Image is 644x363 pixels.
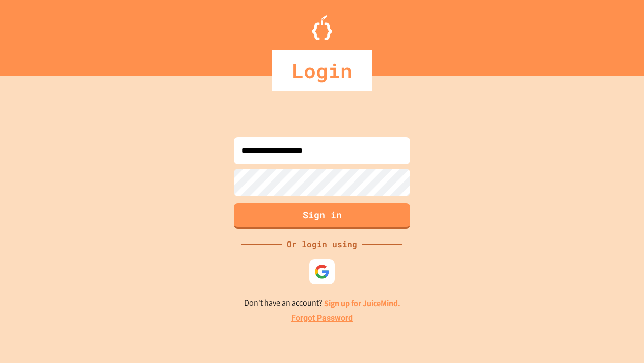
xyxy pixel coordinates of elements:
img: google-icon.svg [314,264,330,279]
img: Logo.svg [312,15,332,40]
p: Don't have an account? [244,297,400,310]
div: Login [272,50,372,91]
iframe: chat widget [602,323,634,353]
iframe: chat widget [560,279,634,322]
div: Or login using [282,238,362,250]
a: Forgot Password [291,312,353,324]
a: Sign up for JuiceMind. [324,298,400,309]
button: Sign in [234,203,410,229]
